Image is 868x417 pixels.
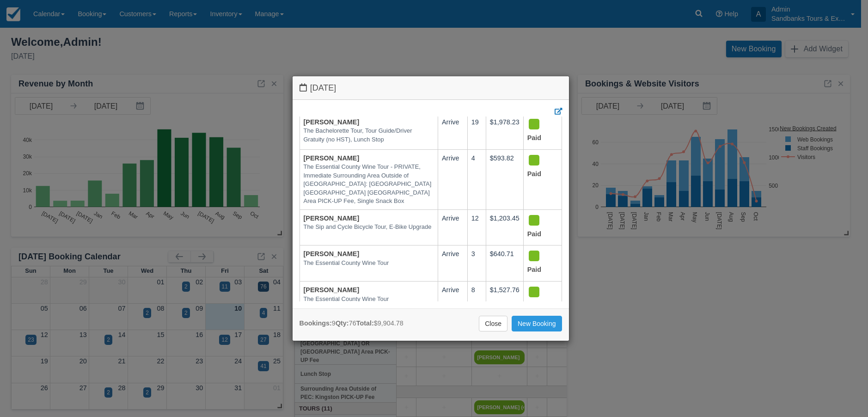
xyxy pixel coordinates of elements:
strong: Qty: [336,319,349,327]
a: Close [479,316,507,331]
em: The Essential County Wine Tour - PRIVATE, Immediate Surrounding Area Outside of [GEOGRAPHIC_DATA]... [304,163,434,206]
em: The Essential County Wine Tour [304,259,434,268]
em: The Essential County Wine Tour [304,295,434,304]
em: The Sip and Cycle Bicycle Tour, E-Bike Upgrade [304,223,434,232]
td: $1,978.23 [486,113,523,149]
a: [PERSON_NAME] [304,118,360,126]
div: Paid [527,285,550,313]
h4: [DATE] [300,83,562,93]
div: Paid [527,117,550,146]
strong: Bookings: [300,319,332,327]
td: Arrive [438,113,467,149]
td: $593.82 [486,149,523,209]
div: Paid [527,153,550,182]
div: Paid [527,214,550,242]
a: [PERSON_NAME] [304,286,360,294]
a: [PERSON_NAME] [304,154,360,162]
td: $1,527.76 [486,282,523,318]
td: 4 [467,149,486,209]
td: Arrive [438,209,467,245]
td: 3 [467,245,486,282]
a: New Booking [512,316,562,331]
td: 8 [467,282,486,318]
td: Arrive [438,245,467,282]
td: $1,203.45 [486,209,523,245]
td: Arrive [438,282,467,318]
a: [PERSON_NAME] [304,215,360,222]
td: Arrive [438,149,467,209]
td: 19 [467,113,486,149]
td: $640.71 [486,245,523,282]
em: The Bachelorette Tour, Tour Guide/Driver Gratuity (no HST), Lunch Stop [304,127,434,144]
div: 9 76 $9,904.78 [300,319,403,328]
strong: Total: [356,319,374,327]
a: [PERSON_NAME] [304,250,360,258]
td: 12 [467,209,486,245]
div: Paid [527,249,550,277]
